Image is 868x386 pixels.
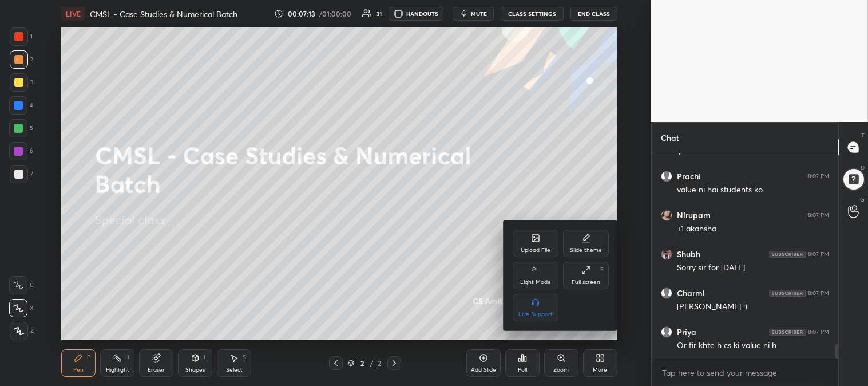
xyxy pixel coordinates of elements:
[572,279,600,285] div: Full screen
[600,267,604,273] div: F
[518,312,553,317] div: Live Support
[520,279,551,285] div: Light Mode
[521,247,550,253] div: Upload File
[570,247,602,253] div: Slide theme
